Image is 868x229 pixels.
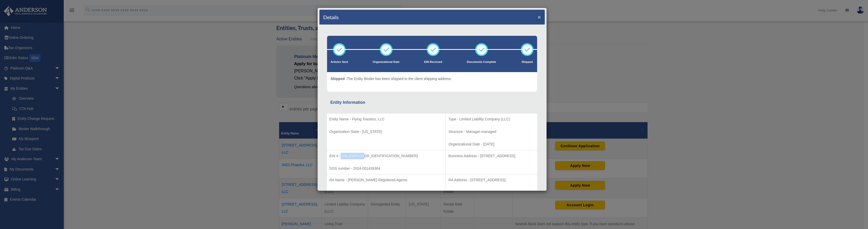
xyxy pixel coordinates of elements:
p: Business Address - [STREET_ADDRESS] [448,153,535,159]
p: Organizational Date - [DATE] [448,141,535,147]
p: Organization State - [US_STATE] [329,129,443,135]
p: Organizational Date [373,60,399,65]
p: Nominee Info - false [448,189,535,196]
p: Articles Sent [331,60,348,65]
p: Structure - Manager-managed [448,129,535,135]
p: RA Name - [PERSON_NAME] Registered Agents [329,177,443,183]
p: EIN Recieved [424,60,442,65]
p: Tax Matter Representative - Disregarded Entity [329,189,443,196]
h4: Details [323,14,339,21]
p: RA Address - [STREET_ADDRESS] [448,177,535,183]
p: EIN # - [US_EMPLOYER_IDENTIFICATION_NUMBER] [329,153,443,159]
span: Shipped - [331,77,347,81]
p: Entity Name - Flying Toasters, LLC [329,116,443,122]
p: Shipped [521,60,534,65]
div: Entity Information [330,99,534,106]
p: SOS number - 2024-001439364 [329,165,443,172]
p: Type - Limited Liability Company (LLC) [448,116,535,122]
p: The Entity Binder has been shipped to the client shipping address. [331,76,452,82]
button: × [538,14,541,20]
p: Documents Complete [467,60,496,65]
